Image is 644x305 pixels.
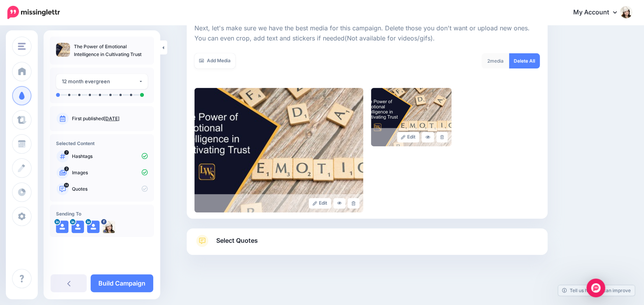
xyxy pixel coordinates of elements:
p: Quotes [72,186,148,193]
p: Next, let's make sure we have the best media for this campaign. Delete those you don't want or up... [194,23,540,44]
a: Delete All [509,53,540,68]
p: The Power of Emotional Intelligence in Cultivating Trust [74,43,148,58]
img: 0735d582a3e2908cfd51100fd914407c_thumb.jpg [56,43,70,57]
div: Select Media [194,19,540,212]
div: Open Intercom Messenger [586,279,605,297]
img: 5293e1619674f73d714c2e517e818a30_large.jpg [371,88,451,146]
a: Tell us how we can improve [558,285,635,296]
button: 12 month evergreen [56,74,148,89]
p: Hashtags [72,153,148,160]
a: Edit [397,132,419,142]
h4: Sending To [56,211,148,217]
img: 18447283_524058524431297_7234848689764468050_n-bsa25054.jpg [103,221,115,233]
a: My Account [565,3,632,22]
img: user_default_image.png [87,221,100,233]
a: Select Quotes [194,235,540,255]
div: media [481,53,509,68]
img: user_default_image.png [72,221,84,233]
p: First published [72,115,148,122]
a: Add Media [194,53,235,68]
span: 2 [487,58,490,64]
a: Edit [309,198,331,209]
span: 2 [64,167,69,171]
div: 12 month evergreen [62,77,138,86]
img: menu.png [18,43,26,50]
span: 14 [64,183,69,188]
img: Missinglettr [7,6,60,19]
img: 0735d582a3e2908cfd51100fd914407c_large.jpg [194,88,363,212]
p: Images [72,169,148,176]
img: user_default_image.png [56,221,68,233]
h4: Selected Content [56,140,148,146]
a: [DATE] [104,116,119,121]
span: 7 [64,150,69,155]
span: Select Quotes [216,235,258,246]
